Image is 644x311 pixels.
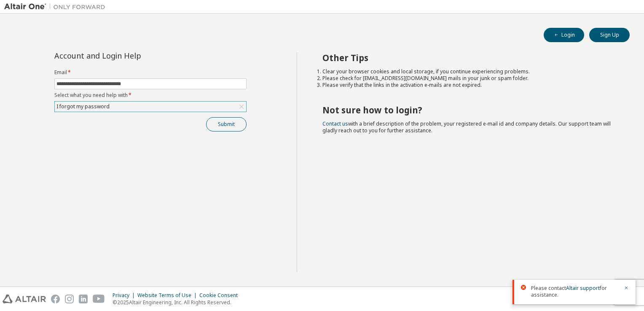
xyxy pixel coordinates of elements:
[54,69,247,76] label: Email
[322,68,615,75] li: Clear your browser cookies and local storage, if you continue experiencing problems.
[93,295,105,303] img: youtube.svg
[199,292,243,299] div: Cookie Consent
[322,52,615,63] h2: Other Tips
[4,3,110,11] img: Altair One
[113,299,243,306] p: © 2025 Altair Engineering, Inc. All Rights Reserved.
[322,82,615,88] li: Please verify that the links in the activation e-mails are not expired.
[113,292,137,299] div: Privacy
[65,295,74,303] img: instagram.svg
[54,52,208,59] div: Account and Login Help
[51,295,60,303] img: facebook.svg
[566,284,600,292] a: Altair support
[3,295,46,303] img: altair_logo.svg
[322,120,348,127] a: Contact us
[531,285,619,298] span: Please contact for assistance.
[54,92,247,99] label: Select what you need help with
[55,102,111,111] div: I forgot my password
[55,102,246,112] div: I forgot my password
[544,28,584,42] button: Login
[79,295,88,303] img: linkedin.svg
[322,120,611,134] span: with a brief description of the problem, your registered e-mail id and company details. Our suppo...
[137,292,199,299] div: Website Terms of Use
[206,117,247,131] button: Submit
[589,28,630,42] button: Sign Up
[322,105,615,115] h2: Not sure how to login?
[322,75,615,82] li: Please check for [EMAIL_ADDRESS][DOMAIN_NAME] mails in your junk or spam folder.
